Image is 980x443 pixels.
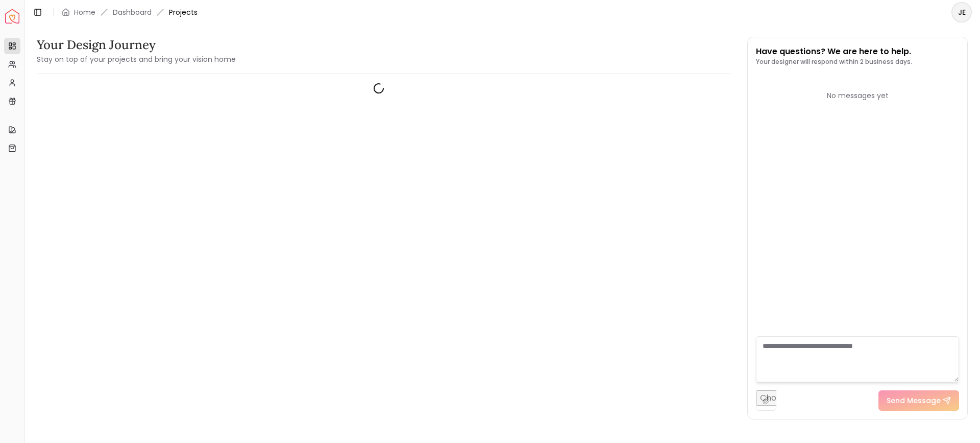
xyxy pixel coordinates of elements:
[756,90,959,101] div: No messages yet
[5,9,19,24] img: Spacejoy Logo
[756,45,912,58] p: Have questions? We are here to help.
[62,7,198,17] nav: breadcrumb
[37,37,236,53] h3: Your Design Journey
[952,3,971,21] span: JE
[74,7,95,17] a: Home
[169,7,198,17] span: Projects
[113,7,152,17] a: Dashboard
[37,54,236,64] small: Stay on top of your projects and bring your vision home
[5,9,19,24] a: Spacejoy
[756,58,912,66] p: Your designer will respond within 2 business days.
[951,2,972,22] button: JE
